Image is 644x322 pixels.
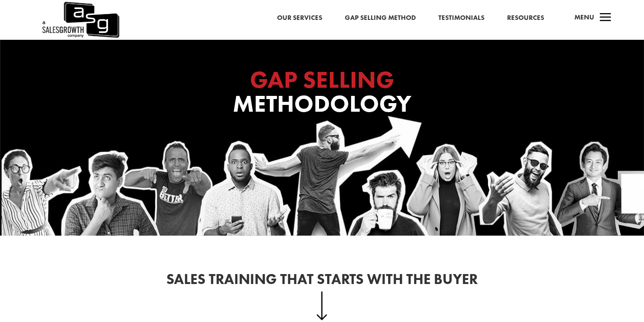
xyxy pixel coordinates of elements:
[277,12,322,24] a: Our Services
[438,12,484,24] a: Testimonials
[597,9,615,27] span: a
[316,291,328,320] img: down-arrow
[250,64,394,95] span: GAP SELLING
[574,13,594,22] span: Menu
[141,68,503,120] h1: Methodology
[345,12,416,24] a: Gap Selling Method
[507,12,544,24] a: Resources
[78,272,566,291] h2: Sales Training That Starts With the Buyer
